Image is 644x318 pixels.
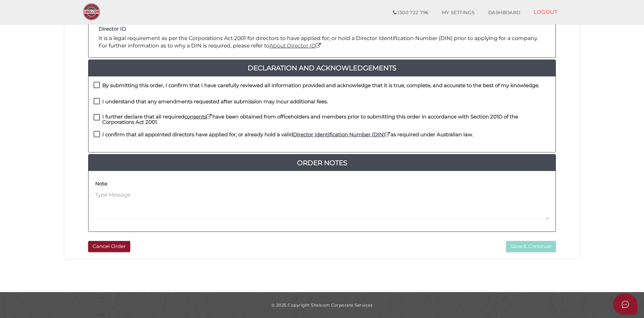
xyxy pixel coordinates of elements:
[386,6,435,20] a: 1300 722 796
[88,63,556,73] a: Declaration And Acknowledgements
[88,241,130,252] button: Cancel Order
[95,181,107,187] h4: Note
[102,99,328,105] h4: I understand that any amendments requested after submission may incur additional fees.
[270,42,322,49] a: About Director ID
[102,132,473,138] h4: I confirm that all appointed directors have applied for, or already hold a valid as required unde...
[70,302,574,308] div: © 2025 Copyright Shelcom Corporate Services
[99,35,545,50] p: It is a legal requirement as per the Corporations Act 2001 for directors to have applied for, or ...
[435,6,481,20] a: MY SETTINGS
[184,113,212,120] a: consents
[102,114,550,125] h4: I further declare that all required have been obtained from officeholders and members prior to su...
[527,5,564,19] a: LOGOUT
[613,294,637,315] button: Open asap
[102,83,539,89] h4: By submitting this order, I confirm that I have carefully reviewed all information provided and a...
[481,6,527,20] a: DASHBOARD
[88,157,556,168] a: Order Notes
[506,241,556,252] button: Save & Continue
[99,26,545,32] h4: Director ID
[293,131,391,138] a: Director Identification Number (DIN)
